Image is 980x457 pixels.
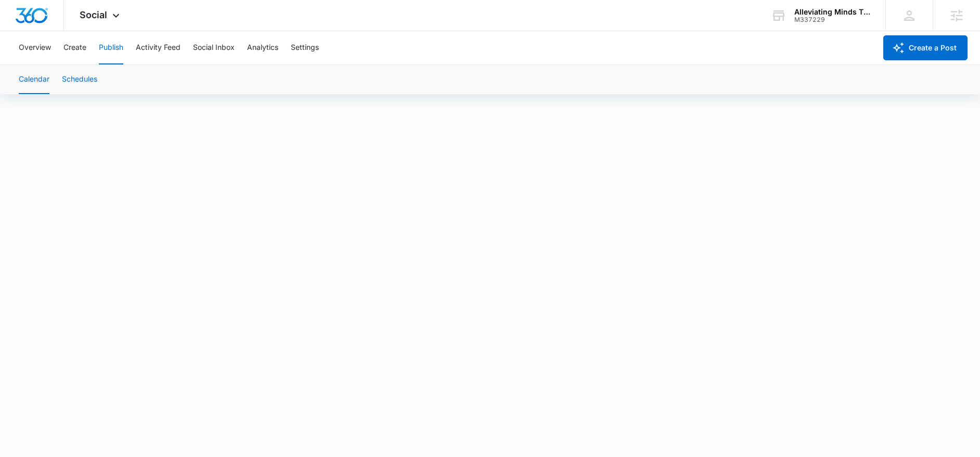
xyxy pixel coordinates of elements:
button: Settings [291,31,319,64]
button: Overview [19,31,51,64]
button: Create [63,31,86,64]
button: Publish [99,31,123,64]
button: Analytics [247,31,278,64]
button: Social Inbox [193,31,235,64]
button: Schedules [62,65,97,94]
button: Calendar [19,65,49,94]
span: Social [80,9,107,20]
button: Activity Feed [136,31,180,64]
div: account id [794,16,870,23]
div: account name [794,8,870,16]
button: Create a Post [883,35,968,60]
